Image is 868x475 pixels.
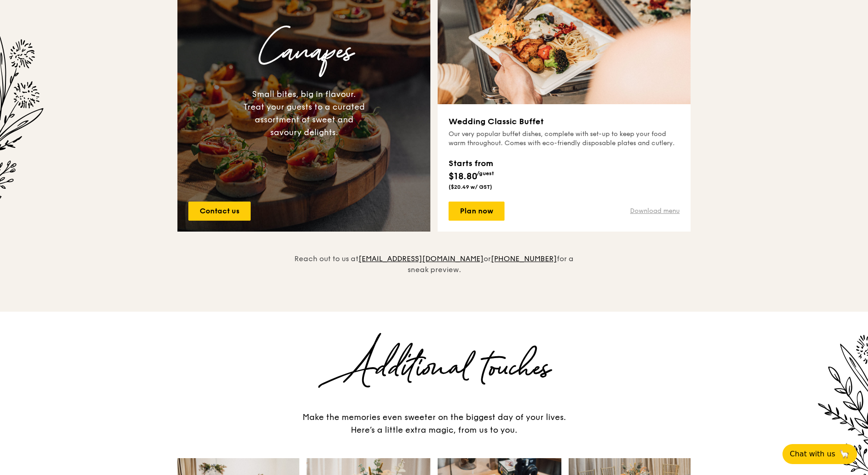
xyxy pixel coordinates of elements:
[188,202,251,221] a: Contact us
[839,449,850,460] span: 🦙
[449,130,680,148] div: Our very popular buffet dishes, complete with set-up to keep your food warm throughout. Comes wit...
[449,183,494,191] div: ($20.49 w/ GST)
[491,254,557,263] a: [PHONE_NUMBER]
[358,254,484,263] a: [EMAIL_ADDRESS][DOMAIN_NAME]
[449,157,494,170] div: Starts from
[449,157,494,183] div: $18.80
[177,348,691,389] div: Additional touches
[293,411,575,436] div: Make the memories even sweeter on the biggest day of your lives. Here’s a little extra magic, fro...
[288,232,580,275] div: Reach out to us at or for a sneak preview.
[185,23,423,81] h3: Canapes
[790,449,835,460] span: Chat with us
[782,444,857,464] button: Chat with us🦙
[630,207,680,216] a: Download menu
[449,202,505,221] a: Plan now
[243,88,365,139] div: Small bites, big in flavour. Treat your guests to a curated assortment of sweet and savoury delig...
[449,115,680,128] h3: Wedding Classic Buffet
[477,170,494,177] span: /guest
